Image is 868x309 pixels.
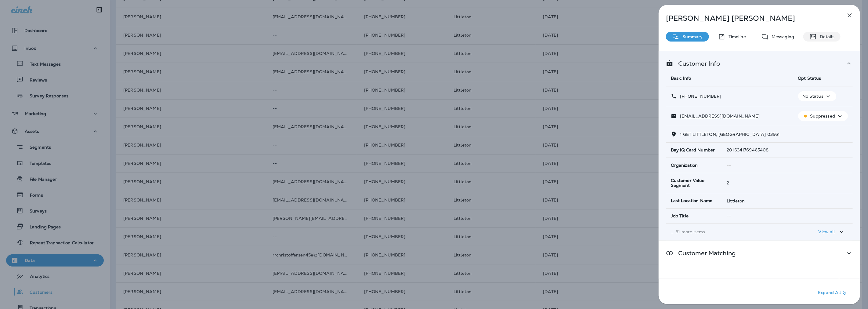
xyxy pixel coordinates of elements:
p: Expand All [818,289,848,297]
p: View all [819,229,835,234]
span: Customer Value Segment [671,178,717,188]
button: Suppressed [798,111,848,121]
button: Expand All [816,288,851,299]
span: Last Location Name [671,198,713,203]
span: -- [727,162,731,168]
span: Littleton [727,198,745,204]
p: Summary [679,34,703,39]
p: [EMAIL_ADDRESS][DOMAIN_NAME] [677,114,760,118]
span: Job Title [671,213,689,219]
span: Basic Info [671,75,691,81]
span: 2016341769465408 [727,147,769,153]
button: No Status [798,91,836,101]
p: No Status [802,94,823,99]
p: Messaging [769,34,794,39]
button: View all [816,226,848,238]
p: Details [817,34,834,39]
p: [PHONE_NUMBER] [677,94,722,99]
button: Add to Static Segment [833,275,845,287]
p: [PERSON_NAME] [PERSON_NAME] [666,14,833,23]
span: 2 [727,180,729,186]
p: Customer Info [673,61,720,66]
p: ... 31 more items [671,229,788,234]
p: Customer Matching [673,251,736,256]
p: Timeline [725,34,746,39]
span: -- [727,213,731,219]
span: Bay IQ Card Number [671,147,715,153]
span: Organization [671,163,698,168]
span: Opt Status [798,75,821,81]
p: Suppressed [810,114,835,118]
span: 1 GET LITTLETON, [GEOGRAPHIC_DATA] 03561 [680,132,780,137]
